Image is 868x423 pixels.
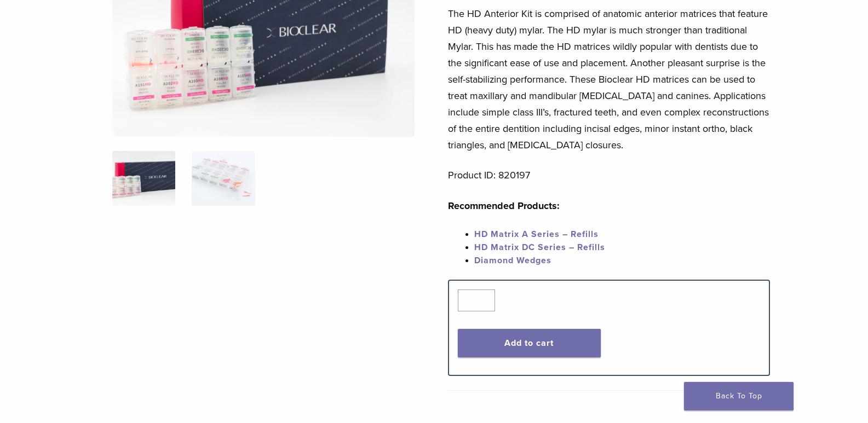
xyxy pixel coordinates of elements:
a: HD Matrix A Series – Refills [474,229,599,240]
p: Product ID: 820197 [448,167,770,183]
p: The HD Anterior Kit is comprised of anatomic anterior matrices that feature HD (heavy duty) mylar... [448,5,770,153]
img: Complete HD Anterior Kit - Image 2 [192,151,255,206]
img: IMG_8088-1-324x324.jpg [112,151,175,206]
button: Add to cart [458,329,601,357]
strong: Recommended Products: [448,200,560,212]
a: HD Matrix DC Series – Refills [474,242,605,253]
a: Back To Top [684,382,794,410]
a: Diamond Wedges [474,255,551,266]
